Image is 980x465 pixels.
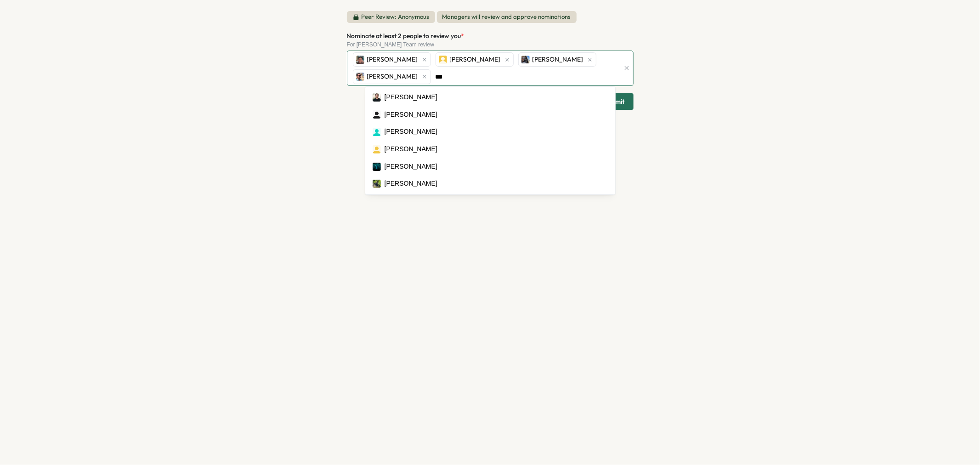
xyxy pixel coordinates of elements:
img: Tom Bence [373,93,381,102]
span: [PERSON_NAME] [367,72,418,82]
img: Aaron Benjamin [373,128,381,136]
img: Kevin Chan [356,56,364,64]
div: [PERSON_NAME] [385,127,437,137]
div: [PERSON_NAME] [385,144,437,154]
img: Ethan Ananny [356,73,364,81]
img: Jessica Hills [439,56,447,64]
div: [PERSON_NAME] [385,179,437,189]
span: Nominate at least 2 people to review you [347,32,461,40]
span: [PERSON_NAME] [450,55,501,65]
div: [PERSON_NAME] [385,110,437,120]
div: [PERSON_NAME] [385,162,437,172]
img: Ruben chavez [373,145,381,153]
p: Peer Review: Anonymous [362,13,430,21]
img: Ben Johnson [373,110,381,119]
div: [PERSON_NAME] [385,92,437,102]
span: [PERSON_NAME] [367,55,418,65]
img: Ruben Rodriguez [373,163,381,171]
span: [PERSON_NAME] [532,55,583,65]
div: For [PERSON_NAME] Team review [347,41,634,48]
span: Managers will review and approve nominations [437,11,577,23]
img: Vishal Patel [521,56,530,64]
img: Benjamin Wilson [373,180,381,188]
